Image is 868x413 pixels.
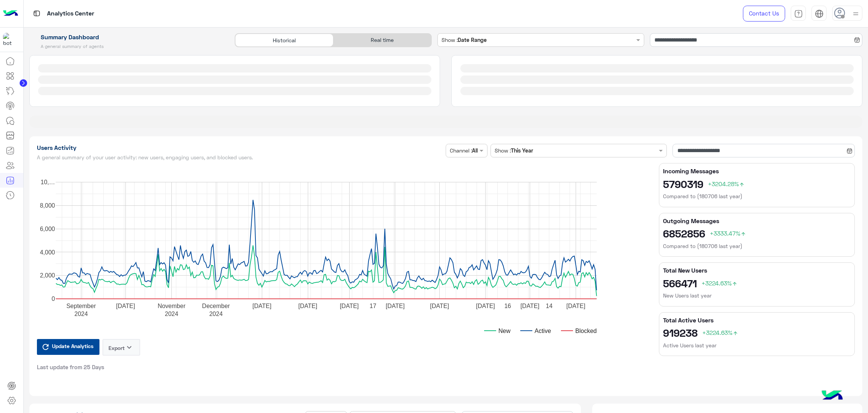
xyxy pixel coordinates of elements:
h6: Compared to (180706 last year) [663,242,851,250]
text: 16 [504,303,511,309]
text: 17 [370,303,376,309]
text: Blocked [575,328,597,334]
span: +3224.63% [702,329,738,336]
h6: Compared to (180706 last year) [663,193,851,200]
span: +3333.47% [710,230,746,237]
h5: A general summary of your user activity: new users, engaging users, and blocked users. [37,154,443,160]
h5: Outgoing Messages [663,217,851,225]
h5: Incoming Messages [663,167,851,175]
text: [DATE] [339,303,358,309]
text: Active [535,328,551,334]
h2: 566471 [663,277,851,289]
text: 2024 [165,311,178,317]
text: 2024 [74,311,88,317]
h2: 919238 [663,327,851,339]
text: [DATE] [252,303,271,309]
img: 1403182699927242 [3,33,17,46]
a: tab [791,6,806,22]
text: New [498,328,510,334]
text: [DATE] [520,303,539,309]
img: tab [815,9,824,18]
img: tab [32,9,41,18]
h5: Total New Users [663,267,851,274]
svg: A chart. [37,163,646,344]
img: hulul-logo.png [819,383,845,409]
h2: 5790319 [663,178,851,190]
text: [DATE] [385,303,404,309]
text: November [157,303,185,309]
text: September [66,303,96,309]
img: tab [794,9,803,18]
text: 2,000 [40,272,55,279]
h6: Active Users last year [663,342,851,349]
text: 14 [546,303,552,309]
text: [DATE] [298,303,317,309]
img: Logo [3,6,18,22]
span: +3204.28% [708,180,745,187]
p: Analytics Center [47,9,94,19]
h1: Users Activity [37,144,443,151]
text: [DATE] [476,303,495,309]
text: 10,… [40,179,55,185]
text: 0 [52,296,55,302]
text: [DATE] [566,303,585,309]
span: +3224.63% [701,279,738,287]
text: [DATE] [116,303,135,309]
h5: Total Active Users [663,316,851,324]
button: Update Analytics [37,339,99,355]
text: 4,000 [40,249,55,256]
span: Last update from 25 Days [37,363,104,371]
text: 2024 [209,311,223,317]
text: 8,000 [40,202,55,209]
h2: 6852856 [663,227,851,239]
text: [DATE] [430,303,449,309]
img: profile [851,9,860,18]
i: keyboard_arrow_down [125,343,134,352]
text: 6,000 [40,226,55,232]
h6: New Users last year [663,292,851,299]
button: Exportkeyboard_arrow_down [102,339,140,356]
text: December [202,303,230,309]
span: Update Analytics [50,341,95,351]
a: Contact Us [743,6,785,22]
